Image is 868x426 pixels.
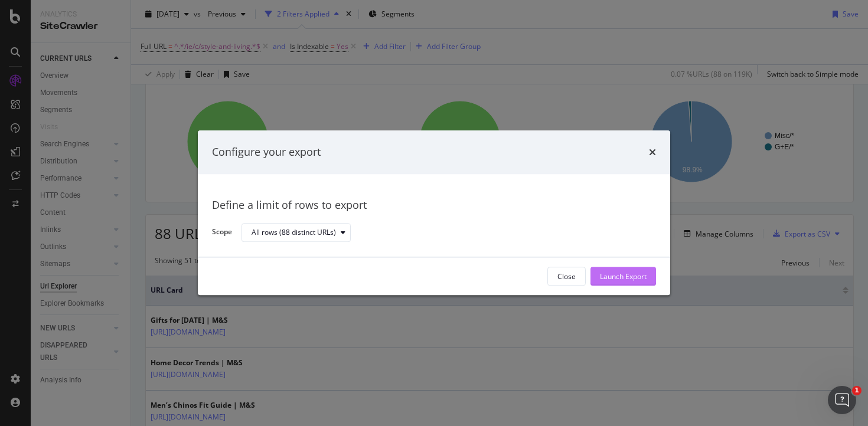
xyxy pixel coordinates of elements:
[212,227,232,240] label: Scope
[198,130,670,295] div: modal
[600,271,647,281] div: Launch Export
[828,386,856,414] iframe: Intercom live chat
[212,198,656,213] div: Define a limit of rows to export
[242,223,351,242] button: All rows (88 distinct URLs)
[649,145,656,160] div: times
[590,267,656,286] button: Launch Export
[852,386,862,395] span: 1
[557,271,576,281] div: Close
[212,145,321,160] div: Configure your export
[252,229,336,236] div: All rows (88 distinct URLs)
[547,267,586,286] button: Close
